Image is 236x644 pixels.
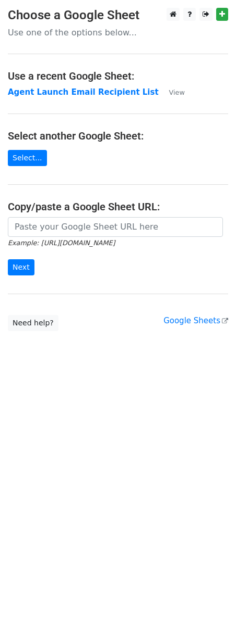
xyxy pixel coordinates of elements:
h4: Use a recent Google Sheet: [8,70,228,82]
a: Agent Launch Email Recipient List [8,87,159,97]
h4: Select another Google Sheet: [8,130,228,142]
input: Next [8,259,34,275]
a: Select... [8,150,47,166]
a: Need help? [8,315,58,331]
a: Google Sheets [163,316,228,325]
h4: Copy/paste a Google Sheet URL: [8,200,228,213]
small: Example: [URL][DOMAIN_NAME] [8,239,115,247]
small: View [169,89,185,96]
p: Use one of the options below... [8,27,228,38]
h3: Choose a Google Sheet [8,8,228,23]
input: Paste your Google Sheet URL here [8,217,223,237]
a: View [159,87,185,97]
